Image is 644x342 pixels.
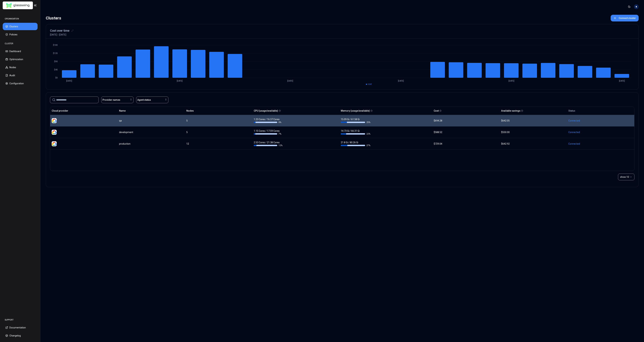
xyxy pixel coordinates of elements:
[55,77,58,79] tspan: $0
[501,131,566,134] div: $550.00
[3,40,38,47] div: CLUSTER
[52,107,68,114] button: Cloud provider
[3,80,38,87] button: Configuration
[611,15,639,21] button: Connect cluster
[619,80,625,82] tspan: [DATE]
[341,133,370,135] div: 22 %
[254,129,283,135] div: 1.15 Cores / 17.59 Cores
[186,107,194,114] button: Nodes
[501,142,566,145] div: $642.92
[186,142,251,145] div: 12
[254,141,283,147] div: 2.53 Cores / 21.38 Cores
[3,64,38,71] button: Nodes
[254,144,283,147] div: 12 %
[341,141,370,147] div: 21.8 Gi / 80.26 Gi
[287,80,293,82] tspan: [DATE]
[186,119,251,122] div: 5
[3,56,38,63] button: Optimization
[53,52,58,54] tspan: $135
[50,28,69,33] h3: Cost over time
[3,23,38,30] button: Clusters
[66,80,72,82] tspan: [DATE]
[3,15,38,22] div: ORGANISATION
[568,142,633,145] div: Connected
[501,119,566,122] div: $642.05
[3,324,38,331] button: Documentation
[101,97,133,103] button: Provider names
[3,31,38,38] button: Policies
[341,144,370,147] div: 27 %
[254,133,283,135] div: 7 %
[3,332,38,339] button: Changelog
[119,107,126,114] button: Name
[568,109,575,112] div: Status
[508,80,514,82] tspan: [DATE]
[434,142,498,145] div: $729.04
[398,80,404,82] tspan: [DATE]
[119,119,183,122] div: qa
[568,131,633,134] div: Connected
[119,142,183,145] div: production
[54,60,58,63] tspan: $90
[254,121,283,124] div: 8 %
[52,118,57,123] img: gcp
[52,141,57,146] img: gcp
[3,48,38,55] button: Dashboard
[341,118,370,124] div: 15.09 Gi / 61.58 Gi
[254,107,278,114] button: CPU (usage/available)
[53,44,58,46] tspan: $180
[177,80,183,82] tspan: [DATE]
[434,119,498,122] div: $694.28
[46,15,61,21] div: Clusters
[341,129,370,135] div: 14.73 Gi / 66.31 Gi
[341,107,370,114] button: Memory (usage/available)
[52,130,57,135] img: gcp
[54,69,58,71] tspan: $45
[50,33,66,36] p: [DATE] - [DATE]
[137,98,151,102] span: Agent status
[501,107,520,114] button: Available savings
[5,2,31,9] img: GlassWing
[434,131,498,134] div: $588.52
[186,131,251,134] div: 5
[254,118,283,124] div: 1.23 Cores / 16.37 Cores
[434,107,439,114] button: Cost
[136,97,168,103] button: Agent status
[368,83,372,85] span: cost
[568,119,633,122] div: Connected
[3,317,38,323] div: SUPPORT
[102,98,120,102] span: Provider names
[119,131,183,134] div: development
[3,72,38,79] button: Audit
[341,121,370,124] div: 25 %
